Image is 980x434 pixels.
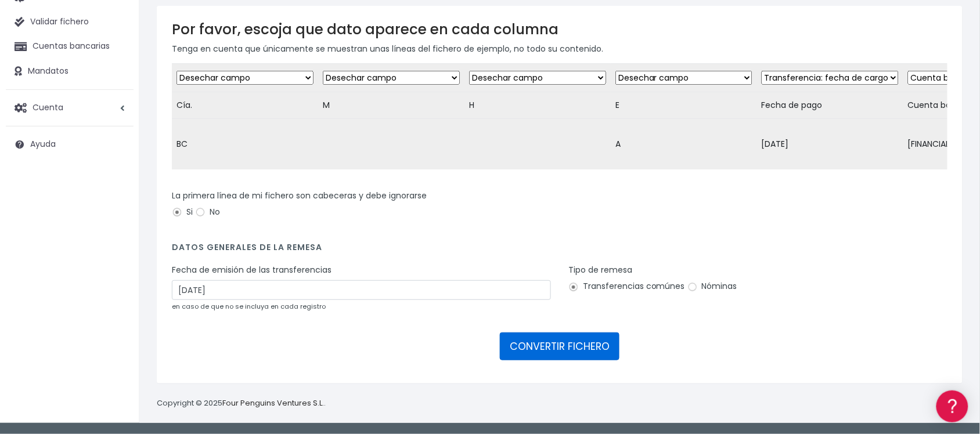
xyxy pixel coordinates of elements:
[757,92,903,119] td: Fecha de pago
[464,92,611,119] td: H
[172,21,947,38] h3: Por favor, escoja que dato aparece en cada columna
[6,132,134,157] a: Ayuda
[12,296,221,314] a: API
[12,183,221,201] a: Videotutoriales
[6,10,134,34] a: Validar fichero
[12,99,221,117] a: Información general
[195,206,220,218] label: No
[757,119,903,170] td: [DATE]
[611,119,757,170] td: A
[12,279,221,290] div: Programadores
[172,42,947,55] p: Tenga en cuenta que únicamente se muestran unas líneas del fichero de ejemplo, no todo su contenido.
[6,96,134,120] a: Cuenta
[172,92,318,119] td: Cía.
[12,128,221,139] div: Convertir ficheros
[172,190,427,202] label: La primera línea de mi fichero son cabeceras y debe ignorarse
[172,206,193,218] label: Si
[6,34,134,59] a: Cuentas bancarias
[12,249,221,267] a: General
[12,230,221,241] div: Facturación
[6,59,134,84] a: Mandatos
[500,332,619,360] button: CONVERTIR FICHERO
[30,139,56,150] span: Ayuda
[172,264,332,276] label: Fecha de emisión de las transferencias
[568,280,685,292] label: Transferencias comúnes
[687,280,737,292] label: Nóminas
[33,102,63,113] span: Cuenta
[172,302,326,311] small: en caso de que no se incluya en cada registro
[12,147,221,165] a: Formatos
[160,334,224,345] a: POWERED BY ENCHANT
[172,119,318,170] td: BC
[611,92,757,119] td: E
[12,201,221,219] a: Perfiles de empresas
[12,165,221,183] a: Problemas habituales
[12,81,221,92] div: Información general
[157,397,326,410] p: Copyright © 2025 .
[568,264,632,276] label: Tipo de remesa
[12,310,221,331] button: Contáctanos
[222,397,324,408] a: Four Penguins Ventures S.L.
[318,92,464,119] td: M
[172,243,947,258] h4: Datos generales de la remesa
